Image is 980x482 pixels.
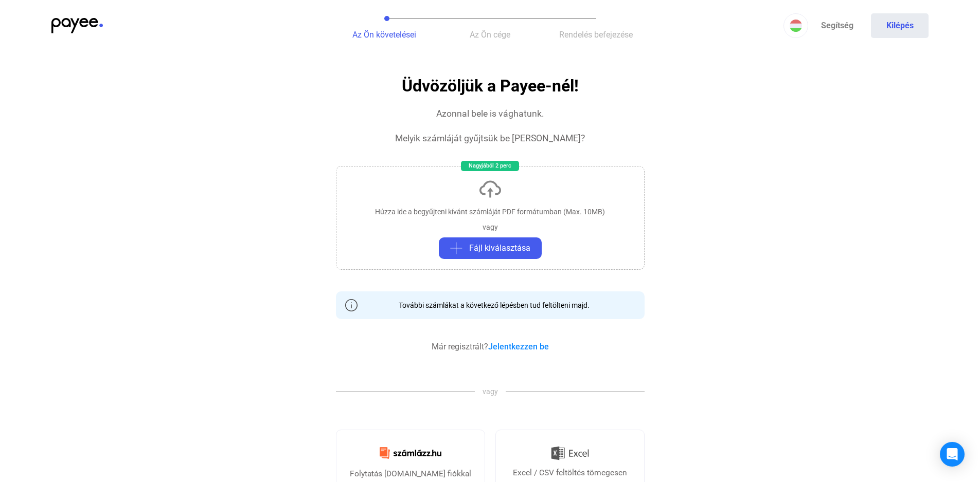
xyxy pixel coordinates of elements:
[352,30,416,40] span: Az Ön követelései
[432,341,549,353] div: Már regisztrált?
[488,342,549,351] a: Jelentkezzen be
[559,30,633,40] span: Rendelés befejezése
[475,386,506,397] span: vagy
[871,13,929,38] button: Kilépés
[461,161,519,171] div: Nagyjából 2 perc
[483,222,498,232] div: vagy
[436,107,544,120] div: Azonnal bele is vághatunk.
[395,132,585,144] div: Melyik számláját gyűjtsük be [PERSON_NAME]?
[469,242,530,254] span: Fájl kiválasztása
[375,207,605,217] div: Húzza ide a begyűjteni kívánt számláját PDF formátumban (Max. 10MB)
[391,300,590,310] div: További számlákat a következő lépésben tud feltölteni majd.
[551,442,589,464] img: Excel
[808,13,866,38] a: Segítség
[373,441,448,465] img: Számlázz.hu
[345,299,358,311] img: info-grey-outline
[470,30,510,40] span: Az Ön cége
[783,13,808,38] button: HU
[790,20,802,32] img: HU
[402,77,579,95] h1: Üdvözöljük a Payee-nél!
[513,467,627,479] div: Excel / CSV feltöltés tömegesen
[51,18,103,33] img: payee-logo
[450,242,462,254] img: plus-grey
[940,442,965,467] div: Open Intercom Messenger
[439,237,542,259] button: plus-greyFájl kiválasztása
[478,177,503,201] img: upload-cloud
[350,468,471,480] div: Folytatás [DOMAIN_NAME] fiókkal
